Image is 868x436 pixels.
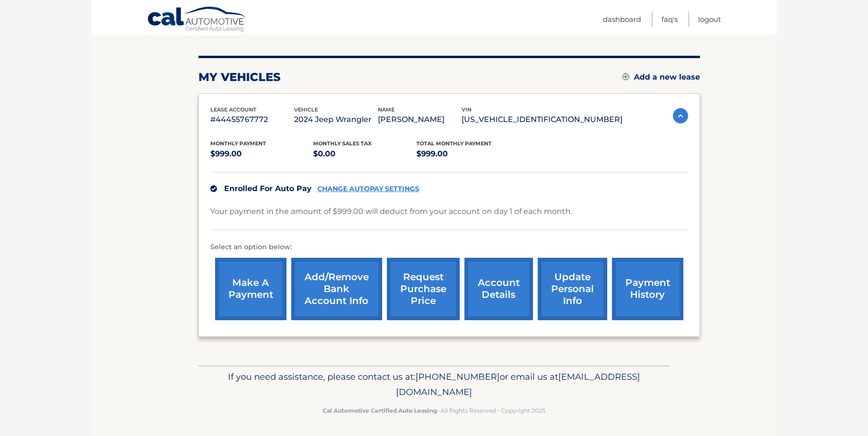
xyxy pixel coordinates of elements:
p: #44455767772 [210,113,294,126]
a: Add a new lease [622,72,700,82]
p: Your payment in the amount of $999.00 will deduct from your account on day 1 of each month. [210,205,572,218]
p: Select an option below: [210,242,688,253]
a: FAQ's [661,11,678,27]
p: [US_VEHICLE_IDENTIFICATION_NUMBER] [462,113,622,126]
span: Monthly sales Tax [314,140,372,147]
span: Monthly Payment [210,140,266,147]
p: $0.00 [314,147,417,161]
a: Logout [698,11,721,27]
p: - All Rights Reserved - Copyright 2025 [205,406,663,416]
a: request purchase price [387,258,460,320]
span: lease account [210,106,256,113]
a: Dashboard [603,11,641,27]
img: check.svg [210,185,217,192]
a: update personal info [538,258,607,320]
a: Add/Remove bank account info [291,258,382,320]
img: add.svg [622,73,629,80]
a: account details [464,258,533,320]
span: name [378,106,395,113]
span: [PHONE_NUMBER] [415,371,500,382]
span: Total Monthly Payment [416,140,492,147]
img: accordion-active.svg [673,108,688,123]
p: $999.00 [210,147,314,161]
p: 2024 Jeep Wrangler [294,113,378,126]
span: vin [462,106,472,113]
span: vehicle [294,106,318,113]
a: Cal Automotive [147,6,247,34]
p: If you need assistance, please contact us at: or email us at [205,369,663,400]
p: $999.00 [416,147,520,161]
p: [PERSON_NAME] [378,113,462,126]
span: Enrolled For Auto Pay [224,184,312,193]
a: CHANGE AUTOPAY SETTINGS [317,185,419,193]
a: make a payment [215,258,286,320]
a: payment history [612,258,683,320]
strong: Cal Automotive Certified Auto Leasing [323,407,437,414]
h2: my vehicles [198,70,281,84]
